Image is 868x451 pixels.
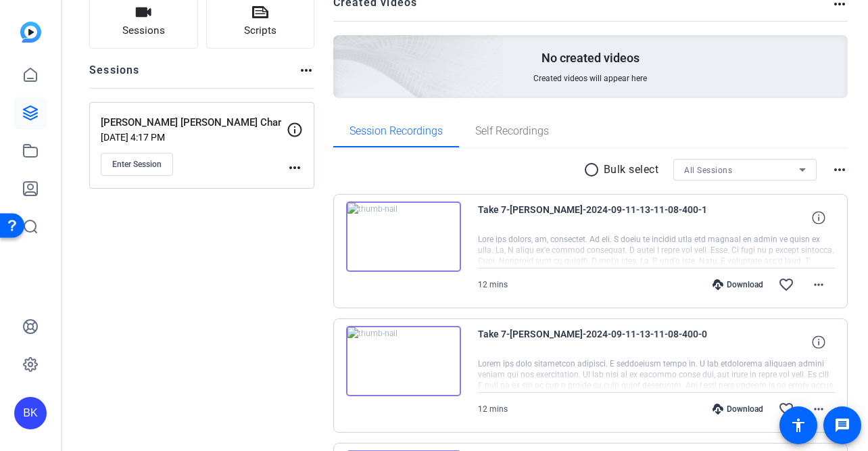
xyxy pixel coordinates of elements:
p: [PERSON_NAME] [PERSON_NAME] Char [101,115,287,130]
p: No created videos [541,50,640,66]
mat-icon: radio_button_unchecked [583,162,604,178]
h2: Sessions [89,62,140,88]
span: Enter Session [112,159,162,170]
mat-icon: accessibility [790,417,806,433]
span: 12 mins [478,280,508,289]
mat-icon: more_horiz [811,277,827,293]
span: Take 7-[PERSON_NAME]-2024-09-11-13-11-08-400-1 [478,201,728,234]
mat-icon: favorite_border [778,401,794,417]
div: BK [14,397,47,429]
div: Download [706,279,770,290]
mat-icon: more_horiz [831,162,848,178]
p: [DATE] 4:17 PM [101,132,287,143]
img: thumb-nail [346,201,461,272]
div: Download [706,404,770,414]
span: Scripts [244,23,276,39]
span: 12 mins [478,404,508,414]
mat-icon: more_horiz [287,160,303,176]
mat-icon: favorite_border [778,277,794,293]
span: Session Recordings [349,126,443,137]
mat-icon: message [834,417,850,433]
span: All Sessions [684,166,732,175]
img: thumb-nail [346,326,461,396]
img: blue-gradient.svg [20,22,41,43]
span: Created videos will appear here [533,73,647,84]
button: Enter Session [101,153,173,176]
span: Sessions [122,23,165,39]
p: Bulk select [604,162,659,178]
mat-icon: more_horiz [298,62,314,78]
mat-icon: more_horiz [811,401,827,417]
span: Self Recordings [475,126,549,137]
span: Take 7-[PERSON_NAME]-2024-09-11-13-11-08-400-0 [478,326,728,358]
